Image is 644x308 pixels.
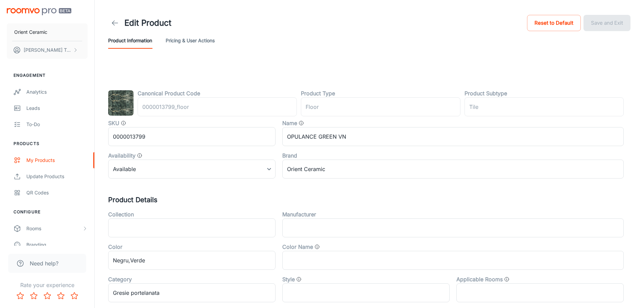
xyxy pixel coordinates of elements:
div: Rooms [26,225,82,232]
label: SKU [108,119,119,127]
svg: The type of rooms this product can be applied to [504,277,509,282]
label: Color Name [282,243,313,251]
button: Rate 5 star [68,289,81,303]
p: Orient Ceramic [14,28,47,36]
button: Rate 3 star [41,289,54,303]
div: Update Products [26,173,88,180]
label: Canonical Product Code [138,89,200,97]
label: Category [108,275,132,283]
img: Roomvo PRO Beta [7,8,71,15]
label: Color [108,243,122,251]
div: Branding [26,241,88,248]
button: Product Information [108,32,152,49]
p: Rate your experience [5,281,89,289]
button: Rate 4 star [54,289,68,303]
svg: Product style, such as "Traditional" or "Minimalist" [296,277,302,282]
div: To-do [26,121,88,128]
button: Orient Ceramic [7,23,88,41]
p: [PERSON_NAME] Turcu [24,46,71,54]
h1: Edit Product [124,17,171,29]
button: Pricing & User Actions [166,32,215,49]
div: Analytics [26,88,88,96]
label: Product Subtype [464,89,507,97]
h5: Product Details [108,195,630,205]
label: Product Type [301,89,335,97]
svg: SKU for the product [121,120,126,126]
label: Manufacturer [282,210,316,218]
button: Rate 1 star [14,289,27,303]
img: OPULANCE GREEN VN [108,90,134,116]
label: Collection [108,210,134,218]
span: Need help? [30,259,58,267]
svg: Value that determines whether the product is available, discontinued, or out of stock [137,153,142,158]
button: Reset to Default [527,15,581,31]
label: Style [282,275,295,283]
label: Brand [282,151,297,160]
div: My Products [26,157,88,164]
div: QR Codes [26,189,88,196]
button: [PERSON_NAME] Turcu [7,41,88,59]
svg: General color categories. i.e Cloud, Eclipse, Gallery Opening [314,244,320,250]
label: Name [282,119,297,127]
div: Available [108,160,276,179]
label: Applicable Rooms [456,275,503,283]
label: Availability [108,151,136,160]
svg: Product name [299,120,304,126]
div: Leads [26,104,88,112]
button: Rate 2 star [27,289,41,303]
